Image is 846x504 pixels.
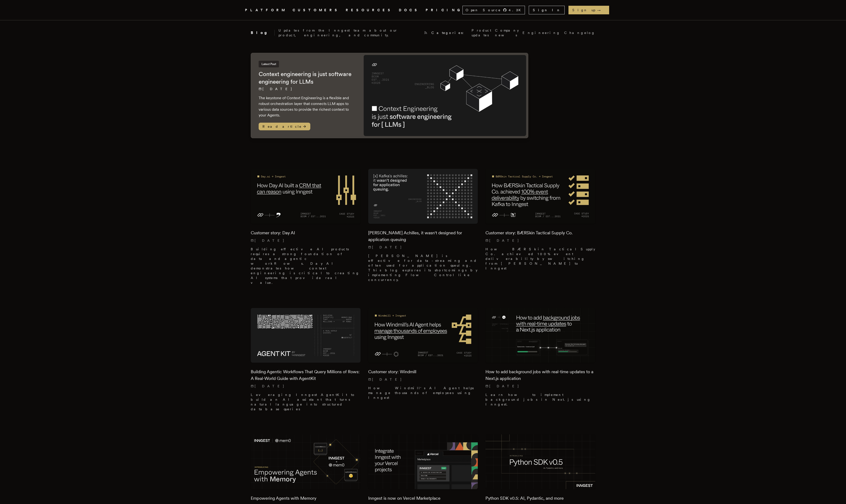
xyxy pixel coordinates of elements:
img: Featured image for Building Agentic Workflows That Query Millions of Rows: A Real-World Guide wit... [251,308,361,363]
a: CUSTOMERS [293,7,340,13]
p: Building effective AI products requires a strong foundation of data and agentic workflows. Day AI... [251,247,361,285]
a: Product updates [472,28,491,38]
h2: Blog [251,30,275,36]
h2: [PERSON_NAME] Achilles, it wasn't designed for application queuing [368,230,478,243]
p: [DATE] [368,245,478,250]
a: DOCS [399,7,420,13]
p: The keystone of Context Engineering is a flexible and robust orchestration layer that connects LL... [259,95,354,118]
a: Featured image for Kafka's Achilles, it wasn't designed for application queuing blog post[PERSON_... [368,169,478,286]
h2: Python SDK v0.5: AI, Pydantic, and more [485,495,595,502]
a: Featured image for How to add background jobs with real-time updates to a Next.js application blo... [485,308,595,411]
p: How Windmill's AI Agent helps manage thousands of employees using Inngest [368,386,478,400]
a: Engineering [523,30,560,35]
span: → [597,8,605,12]
a: PRICING [426,7,462,13]
span: Open Source [466,8,501,12]
span: Categories: [431,30,468,35]
h2: Customer story: Day AI [251,230,361,236]
img: Featured image for How to add background jobs with real-time updates to a Next.js application blo... [485,308,595,363]
button: RESOURCES [346,7,393,13]
img: Featured image for Empowering Agents with Memory blog post [251,434,361,489]
p: [DATE] [485,384,595,389]
a: Featured image for Customer story: Windmill blog postCustomer story: Windmill[DATE] How Windmill'... [368,308,478,404]
img: Featured image for Customer story: BÆRSkin Tactical Supply Co. blog post [485,169,595,224]
span: 4.3 K [509,8,524,12]
h2: Building Agentic Workflows That Query Millions of Rows: A Real-World Guide with AgentKit [251,368,361,382]
img: Featured image for Kafka's Achilles, it wasn't designed for application queuing blog post [368,169,478,224]
img: Featured image for Context engineering is just software engineering for LLMs blog post [364,55,526,136]
p: [DATE] [251,384,361,389]
img: Featured image for Python SDK v0.5: AI, Pydantic, and more blog post [485,434,595,489]
a: Changelog [564,30,595,35]
h2: Empowering Agents with Memory [251,495,361,502]
p: Updates from the Inngest team about our product, engineering, and community. [278,28,420,38]
p: How BÆRSkin Tactical Supply Co. achieved 100% event deliverability by switching from [PERSON_NAME... [485,247,595,271]
img: Featured image for Customer story: Day AI blog post [251,169,361,224]
h2: Customer story: Windmill [368,368,478,375]
h2: How to add background jobs with real-time updates to a Next.js application [485,368,595,382]
a: Latest PostContext engineering is just software engineering for LLMs[DATE] The keystone of Contex... [251,53,528,138]
a: Sign In [529,6,565,14]
h2: Inngest is now on Vercel Marketplace [368,495,478,502]
h2: Context engineering is just software engineering for LLMs [259,70,354,86]
a: Featured image for Customer story: Day AI blog postCustomer story: Day AI[DATE] Building effectiv... [251,169,361,289]
span: Read article [259,123,310,130]
p: [DATE] [251,238,361,243]
a: Featured image for Customer story: BÆRSkin Tactical Supply Co. blog postCustomer story: BÆRSkin T... [485,169,595,274]
img: Featured image for Customer story: Windmill blog post [368,308,478,363]
p: Leveraging Inngest AgentKit to build an AI assistant that turns natural language into structured ... [251,392,361,411]
h2: Customer story: BÆRSkin Tactical Supply Co. [485,230,595,236]
span: Latest Post [259,61,279,67]
p: [DATE] [259,87,354,91]
a: Company news [495,28,519,38]
img: Featured image for Inngest is now on Vercel Marketplace blog post [368,434,478,489]
p: [DATE] [368,377,478,382]
a: Sign up [568,6,609,14]
p: [PERSON_NAME] is effective for data-streaming and often used for application queuing. This blog e... [368,253,478,282]
p: [DATE] [485,238,595,243]
button: PLATFORM [245,7,287,13]
p: Learn how to implement background jobs in Next.js using Inngest. [485,392,595,407]
a: Featured image for Building Agentic Workflows That Query Millions of Rows: A Real-World Guide wit... [251,308,361,415]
